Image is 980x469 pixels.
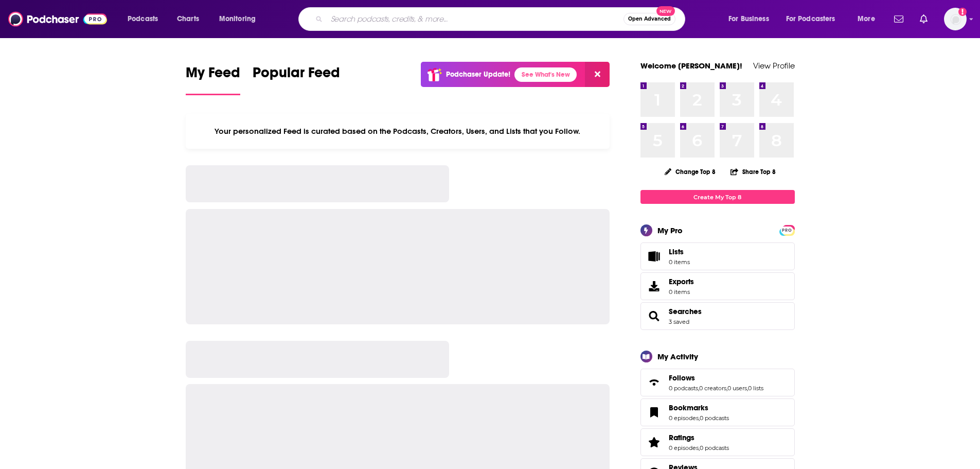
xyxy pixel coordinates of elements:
button: open menu [850,11,888,27]
span: Popular Feed [253,64,340,88]
p: Podchaser Update! [446,70,510,79]
a: 0 creators [699,385,726,392]
a: Exports [640,272,795,300]
a: 3 saved [669,318,689,325]
span: , [747,385,748,392]
span: 0 items [669,258,690,266]
a: Show notifications dropdown [916,10,932,28]
span: New [656,6,675,16]
input: Search podcasts, credits, & more... [327,11,623,27]
span: 0 items [669,288,694,296]
a: 0 episodes [669,444,699,451]
span: For Podcasters [786,12,835,26]
span: , [726,385,727,392]
span: Searches [640,302,795,330]
a: My Feed [186,64,240,95]
span: Monitoring [219,12,256,26]
button: open menu [212,11,269,27]
div: My Pro [657,225,683,235]
span: Exports [669,277,694,286]
span: Lists [644,249,665,264]
div: Your personalized Feed is curated based on the Podcasts, Creators, Users, and Lists that you Follow. [186,114,610,149]
a: 0 podcasts [700,414,729,422]
a: Follows [669,373,763,383]
button: open menu [721,11,782,27]
a: 0 episodes [669,414,699,422]
a: Show notifications dropdown [890,10,907,28]
span: Podcasts [128,12,158,26]
button: Change Top 8 [658,165,722,178]
a: Welcome [PERSON_NAME]! [640,61,742,71]
a: PRO [781,226,793,234]
span: Follows [669,373,695,383]
span: Logged in as WesBurdett [944,8,967,30]
a: Bookmarks [644,405,665,420]
a: Popular Feed [253,64,340,95]
a: Charts [170,11,205,27]
a: View Profile [753,61,795,71]
span: , [699,444,700,451]
span: , [698,385,699,392]
span: Ratings [669,433,694,442]
button: Share Top 8 [730,162,776,182]
a: Follows [644,375,665,390]
span: Open Advanced [628,16,671,22]
button: Show profile menu [944,8,967,30]
button: open menu [779,11,850,27]
span: Bookmarks [640,398,795,426]
span: Lists [669,247,690,256]
span: PRO [781,227,793,234]
span: For Business [728,12,769,26]
a: Ratings [644,435,665,449]
a: Searches [644,309,665,323]
span: Follows [640,369,795,396]
span: , [699,414,700,422]
a: 0 lists [748,385,763,392]
span: Exports [644,279,665,293]
a: Lists [640,242,795,270]
a: Searches [669,307,702,316]
span: Ratings [640,428,795,456]
span: Bookmarks [669,403,708,412]
span: More [858,12,875,26]
img: User Profile [944,8,967,30]
span: Charts [177,12,199,26]
svg: Add a profile image [958,8,967,16]
div: My Activity [657,352,698,361]
a: 0 podcasts [669,385,698,392]
a: See What's New [514,67,577,82]
a: Bookmarks [669,403,729,412]
a: Create My Top 8 [640,190,795,204]
button: Open AdvancedNew [623,13,675,25]
a: Ratings [669,433,729,442]
span: Lists [669,247,684,256]
span: My Feed [186,64,240,88]
a: 0 users [727,385,747,392]
img: Podchaser - Follow, Share and Rate Podcasts [8,9,107,29]
a: 0 podcasts [700,444,729,451]
button: open menu [120,11,171,27]
div: Search podcasts, credits, & more... [308,7,695,31]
